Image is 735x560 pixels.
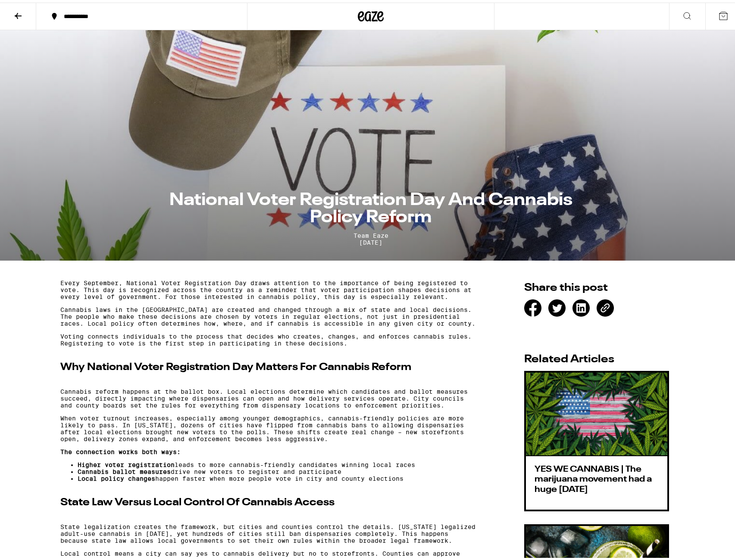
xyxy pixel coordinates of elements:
strong: The connection works both ways: [60,446,181,453]
h2: Related Articles [524,352,669,362]
h3: YES WE CANNABIS | The marijuana movement had a huge [DATE] [535,462,659,493]
a: YES WE CANNABIS | The marijuana movement had a huge [DATE] [524,368,669,509]
h2: Share this post [524,280,669,291]
p: State legalization creates the framework, but cities and counties control the details. [US_STATE]... [60,521,479,541]
h1: National Voter Registration Day And Cannabis Policy Reform [155,189,586,224]
span: [DATE] [155,236,586,243]
p: Cannabis reform happens at the ballot box. Local elections determine which candidates and ballot ... [60,386,479,406]
p: Every September, National Voter Registration Day draws attention to the importance of being regis... [60,277,479,298]
span: Hi. Need any help? [5,6,62,13]
strong: Higher voter registration [78,459,175,466]
li: leads to more cannabis-friendly candidates winning local races [78,459,479,466]
li: drive new voters to register and participate [78,466,479,473]
strong: Cannabis ballot measures [78,466,171,473]
p: Cannabis laws in the [GEOGRAPHIC_DATA] are created and changed through a mix of state and local d... [60,304,479,324]
strong: Local policy changes [78,473,155,479]
span: Team Eaze [155,230,586,236]
p: When voter turnout increases, especially among younger demographics, cannabis-friendly policies a... [60,412,479,440]
strong: State Law Versus Local Control Of Cannabis Access [60,495,335,505]
p: Voting connects individuals to the process that decides who creates, changes, and enforces cannab... [60,330,479,344]
div: [URL][DOMAIN_NAME] [597,297,614,314]
strong: Why National Voter Registration Day Matters For Cannabis Reform [60,360,411,370]
li: happen faster when more people vote in city and county elections [78,473,479,479]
